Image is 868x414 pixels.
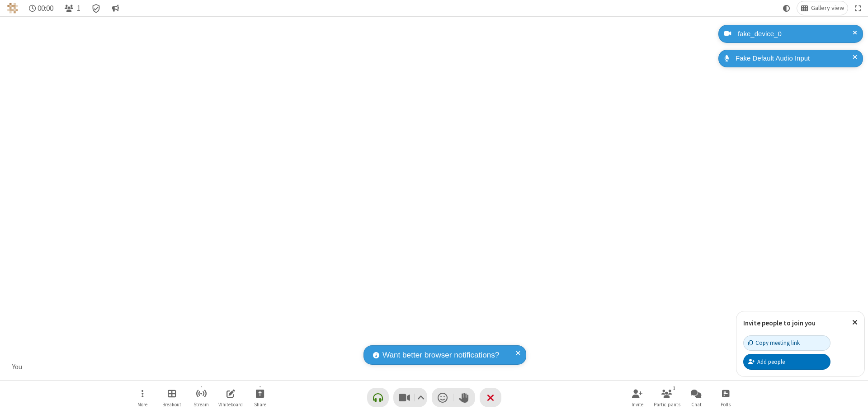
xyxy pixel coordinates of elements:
[743,335,830,351] button: Copy meeting link
[748,339,800,347] div: Copy meeting link
[158,385,185,410] button: Manage Breakout Rooms
[38,4,53,13] span: 00:00
[732,53,856,64] div: Fake Default Audio Input
[7,3,18,14] img: QA Selenium DO NOT DELETE OR CHANGE
[480,388,501,407] button: End or leave meeting
[61,1,84,15] button: Open participant list
[415,388,427,407] button: Video setting
[683,385,710,410] button: Open chat
[218,402,243,407] span: Whiteboard
[691,402,702,407] span: Chat
[254,402,266,407] span: Share
[188,385,215,410] button: Start streaming
[743,354,830,369] button: Add people
[851,1,865,15] button: Fullscreen
[811,5,844,12] span: Gallery view
[632,402,643,407] span: Invite
[453,388,475,407] button: Raise hand
[779,1,794,15] button: Using system theme
[797,1,848,15] button: Change layout
[721,402,731,407] span: Polls
[367,388,389,407] button: Connect your audio
[137,402,147,407] span: More
[393,388,427,407] button: Stop video (⌘+Shift+V)
[653,385,680,410] button: Open participant list
[217,385,244,410] button: Open shared whiteboard
[25,1,57,15] div: Timer
[162,402,181,407] span: Breakout
[77,4,80,13] span: 1
[735,29,856,39] div: fake_device_0
[624,385,651,410] button: Invite participants (⌘+Shift+I)
[670,384,678,392] div: 1
[193,402,209,407] span: Stream
[129,385,156,410] button: Open menu
[743,319,816,327] label: Invite people to join you
[845,311,864,334] button: Close popover
[246,385,274,410] button: Start sharing
[432,388,453,407] button: Send a reaction
[654,402,680,407] span: Participants
[88,1,105,15] div: Meeting details Encryption enabled
[712,385,739,410] button: Open poll
[9,362,26,372] div: You
[382,349,499,361] span: Want better browser notifications?
[108,1,123,15] button: Conversation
